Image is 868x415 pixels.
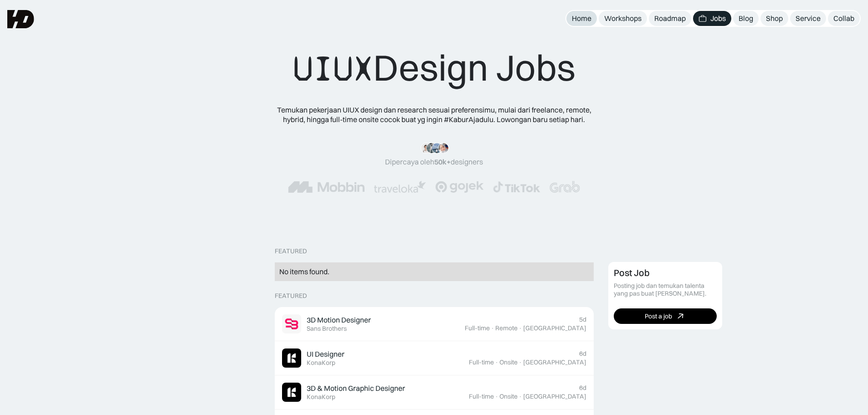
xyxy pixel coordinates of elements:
div: Home [572,14,591,23]
img: Job Image [282,348,301,368]
div: KonaKorp [307,359,335,367]
a: Service [790,11,826,26]
div: Temukan pekerjaan UIUX design dan research sesuai preferensimu, mulai dari freelance, remote, hyb... [270,105,598,124]
a: Job Image3D & Motion Graphic DesignerKonaKorp6dFull-time·Onsite·[GEOGRAPHIC_DATA] [275,375,594,410]
div: 6d [579,350,586,358]
div: Collab [833,14,854,23]
div: Onsite [499,393,518,400]
div: 3D Motion Designer [307,315,371,325]
div: Featured [275,247,307,255]
div: Post Job [614,267,650,278]
div: 5d [579,316,586,323]
div: UI Designer [307,349,344,359]
div: · [519,359,522,366]
div: · [495,393,498,400]
div: Sans Brothers [307,325,347,333]
a: Post a job [614,308,717,324]
div: 3D & Motion Graphic Designer [307,384,405,393]
div: [GEOGRAPHIC_DATA] [523,359,586,366]
div: Design Jobs [293,46,575,91]
div: · [495,359,498,366]
div: Service [796,14,821,23]
div: Full-time [465,324,490,332]
div: Workshops [604,14,642,23]
div: · [519,393,522,400]
a: Collab [828,11,860,26]
a: Blog [733,11,759,26]
a: Jobs [693,11,731,26]
div: Post a job [645,313,672,320]
div: Dipercaya oleh designers [385,157,483,167]
div: Jobs [710,14,726,23]
div: Full-time [469,393,494,400]
div: No items found. [279,267,589,277]
a: Job Image3D Motion DesignerSans Brothers5dFull-time·Remote·[GEOGRAPHIC_DATA] [275,307,594,341]
div: Shop [766,14,783,23]
div: [GEOGRAPHIC_DATA] [523,393,586,400]
div: Posting job dan temukan talenta yang pas buat [PERSON_NAME]. [614,282,717,297]
a: Home [566,11,597,26]
div: KonaKorp [307,393,335,401]
a: Job ImageUI DesignerKonaKorp6dFull-time·Onsite·[GEOGRAPHIC_DATA] [275,341,594,375]
a: Roadmap [649,11,691,26]
div: [GEOGRAPHIC_DATA] [523,324,586,332]
div: Roadmap [654,14,686,23]
div: Blog [739,14,753,23]
div: · [519,324,522,332]
a: Workshops [599,11,647,26]
div: 6d [579,384,586,392]
span: UIUX [293,47,373,91]
div: Remote [495,324,518,332]
div: Featured [275,292,307,300]
div: Onsite [499,359,518,366]
img: Job Image [282,314,301,333]
img: Job Image [282,383,301,402]
div: · [491,324,494,332]
a: Shop [760,11,788,26]
div: Full-time [469,359,494,366]
span: 50k+ [434,157,451,166]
